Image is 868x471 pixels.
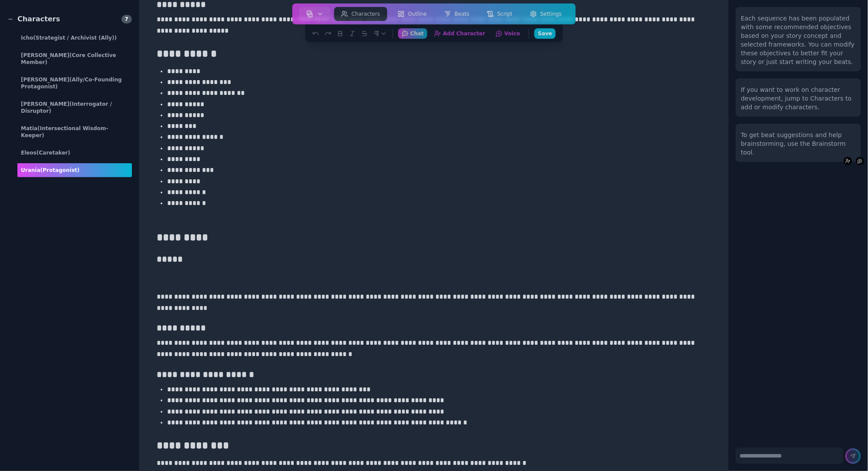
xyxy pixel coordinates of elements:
[306,10,313,17] img: storyboard
[17,31,132,45] div: Icho
[741,85,856,111] div: If you want to work on character development, jump to Characters to add or modify characters.
[17,121,132,142] div: Matia
[389,5,435,23] a: Outline
[17,97,132,118] div: [PERSON_NAME]
[333,5,389,23] a: Characters
[478,5,521,23] a: Script
[334,7,387,21] button: Characters
[523,7,569,21] button: Settings
[398,28,427,39] button: Chat
[7,14,60,24] div: Characters
[856,157,865,165] button: Voice
[437,7,476,21] button: Beats
[741,131,856,157] div: To get beat suggestions and help brainstorming, use the Brainstorm tool.
[17,146,132,160] div: Eleos
[40,167,80,173] span: (protagonist)
[492,28,524,39] button: Voice
[21,125,108,138] span: (Intersectional Wisdom-Keeper)
[741,14,856,66] div: Each sequence has been populated with some recommended objectives based on your story concept and...
[435,5,478,23] a: Beats
[521,5,570,23] a: Settings
[844,157,852,165] button: Add Character
[17,163,132,177] div: Urania
[17,73,132,94] div: [PERSON_NAME]
[21,77,122,90] span: (Ally/Co-Founding Protagonist)
[535,28,556,39] button: Save
[37,150,70,156] span: (Caretaker)
[480,7,519,21] button: Script
[431,28,489,39] button: Add Character
[121,15,132,24] span: 7
[17,48,132,69] div: [PERSON_NAME]
[390,7,434,21] button: Outline
[33,35,117,41] span: (Strategist / Archivist (Ally))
